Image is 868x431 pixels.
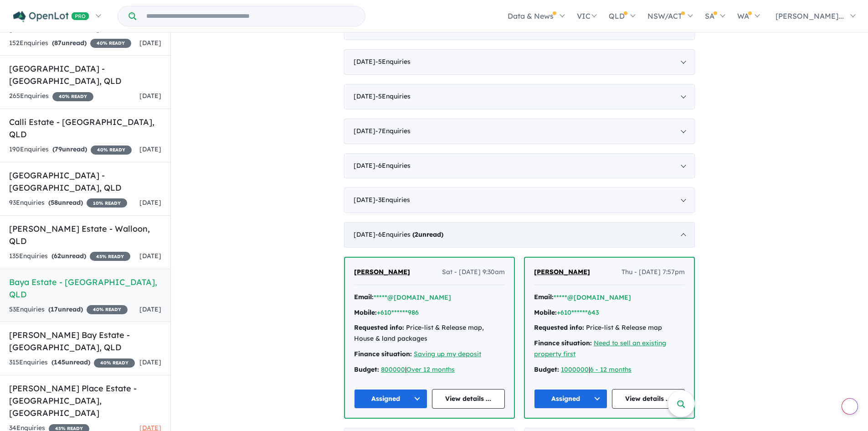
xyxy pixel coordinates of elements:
[406,365,455,374] a: Over 12 months
[354,322,505,344] div: Price-list & Release map, House & land packages
[621,267,685,278] span: Thu - [DATE] 7:57pm
[534,364,685,375] div: |
[561,365,589,374] a: 1000000
[94,358,135,368] span: 40 % READY
[55,145,62,153] span: 79
[354,293,374,301] strong: Email:
[139,92,161,100] span: [DATE]
[354,323,404,332] strong: Requested info:
[344,187,695,213] div: [DATE]
[354,350,412,358] strong: Finance situation:
[375,230,443,239] span: - 6 Enquir ies
[344,84,695,109] div: [DATE]
[354,364,505,375] div: |
[48,305,83,313] strong: ( unread)
[776,11,844,21] span: [PERSON_NAME]...
[534,339,592,347] strong: Finance situation:
[54,39,62,47] span: 87
[9,38,131,49] div: 152 Enquir ies
[344,153,695,179] div: [DATE]
[534,267,590,278] a: [PERSON_NAME]
[344,49,695,75] div: [DATE]
[139,252,161,260] span: [DATE]
[139,145,161,153] span: [DATE]
[534,322,685,333] div: Price-list & Release map
[344,119,695,144] div: [DATE]
[534,323,584,332] strong: Requested info:
[9,197,127,208] div: 93 Enquir ies
[344,222,695,248] div: [DATE]
[87,305,128,314] span: 40 % READY
[354,267,410,278] a: [PERSON_NAME]
[590,365,632,374] a: 6 - 12 months
[51,305,58,313] span: 17
[51,198,58,207] span: 58
[9,116,161,140] h5: Calli Estate - [GEOGRAPHIC_DATA] , QLD
[9,223,161,247] h5: [PERSON_NAME] Estate - Walloon , QLD
[9,382,161,419] h5: [PERSON_NAME] Place Estate - [GEOGRAPHIC_DATA] , [GEOGRAPHIC_DATA]
[375,127,411,135] span: - 7 Enquir ies
[442,267,505,278] span: Sat - [DATE] 9:30am
[9,62,161,87] h5: [GEOGRAPHIC_DATA] - [GEOGRAPHIC_DATA] , QLD
[375,161,411,170] span: - 6 Enquir ies
[139,358,161,366] span: [DATE]
[9,329,161,353] h5: [PERSON_NAME] Bay Estate - [GEOGRAPHIC_DATA] , QLD
[612,389,685,409] a: View details ...
[534,308,557,317] strong: Mobile:
[412,230,443,239] strong: ( unread)
[138,6,363,26] input: Try estate name, suburb, builder or developer
[139,39,161,47] span: [DATE]
[375,57,411,66] span: - 5 Enquir ies
[534,339,666,358] a: Need to sell an existing property first
[375,196,410,204] span: - 3 Enquir ies
[9,357,135,368] div: 315 Enquir ies
[381,365,405,374] a: 800000
[9,251,130,262] div: 135 Enquir ies
[51,358,90,366] strong: ( unread)
[9,91,93,102] div: 265 Enquir ies
[54,358,65,366] span: 145
[51,252,86,260] strong: ( unread)
[87,198,127,208] span: 10 % READY
[139,305,161,313] span: [DATE]
[9,169,161,194] h5: [GEOGRAPHIC_DATA] - [GEOGRAPHIC_DATA] , QLD
[91,145,132,155] span: 40 % READY
[534,389,607,409] button: Assigned
[354,268,410,276] span: [PERSON_NAME]
[375,92,411,100] span: - 5 Enquir ies
[52,145,87,153] strong: ( unread)
[354,365,379,374] strong: Budget:
[90,39,131,48] span: 40 % READY
[139,198,161,207] span: [DATE]
[354,308,377,317] strong: Mobile:
[48,198,83,207] strong: ( unread)
[52,39,87,47] strong: ( unread)
[414,350,481,358] a: Saving up my deposit
[52,92,93,101] span: 40 % READY
[534,365,559,374] strong: Budget:
[9,304,128,315] div: 53 Enquir ies
[9,144,132,155] div: 190 Enquir ies
[534,293,554,301] strong: Email:
[534,268,590,276] span: [PERSON_NAME]
[90,252,130,261] span: 45 % READY
[415,230,418,239] span: 2
[9,276,161,301] h5: Baya Estate - [GEOGRAPHIC_DATA] , QLD
[432,389,505,409] a: View details ...
[13,11,89,22] img: Openlot PRO Logo White
[354,389,427,409] button: Assigned
[54,252,61,260] span: 62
